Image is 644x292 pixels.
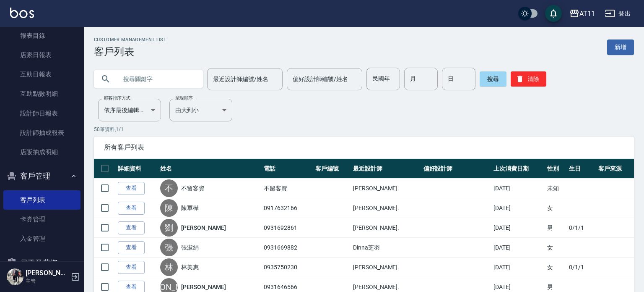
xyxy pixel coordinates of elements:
a: 入金管理 [3,229,80,248]
p: 主管 [26,277,68,285]
div: 由大到小 [169,99,232,121]
th: 電話 [262,159,313,179]
td: [PERSON_NAME]. [351,179,421,198]
a: [PERSON_NAME] [181,283,226,291]
button: AT11 [566,5,598,22]
label: 顧客排序方式 [104,95,130,101]
div: 林 [160,258,178,276]
p: 50 筆資料, 1 / 1 [94,126,634,133]
div: 依序最後編輯時間 [98,99,161,121]
div: AT11 [579,8,595,19]
input: 搜尋關鍵字 [117,68,196,90]
a: 查看 [118,202,145,215]
button: 搜尋 [480,71,506,87]
a: 查看 [118,261,145,274]
td: 女 [545,238,567,258]
a: 報表目錄 [3,26,80,45]
a: 查看 [118,241,145,254]
a: 店販抽成明細 [3,142,80,162]
td: [PERSON_NAME]. [351,258,421,277]
a: 張淑絹 [181,243,199,252]
button: save [545,5,562,22]
span: 所有客戶列表 [104,143,624,152]
td: [DATE] [491,179,545,198]
img: Logo [10,8,34,18]
div: 不 [160,179,178,197]
th: 性別 [545,159,567,179]
td: 男 [545,218,567,238]
td: 0931692861 [262,218,313,238]
button: 客戶管理 [3,165,80,187]
div: 陳 [160,199,178,217]
th: 最近設計師 [351,159,421,179]
a: 查看 [118,182,145,195]
td: 女 [545,258,567,277]
th: 姓名 [158,159,262,179]
div: 劉 [160,219,178,237]
a: 設計師日報表 [3,104,80,123]
h3: 客戶列表 [94,46,166,58]
button: 登出 [602,6,634,21]
td: 0935750230 [262,258,313,277]
a: [PERSON_NAME] [181,224,226,232]
button: 員工及薪資 [3,252,80,274]
a: 互助點數明細 [3,84,80,103]
th: 生日 [567,159,596,179]
td: [PERSON_NAME]. [351,198,421,218]
a: 卡券管理 [3,210,80,229]
th: 客戶編號 [313,159,351,179]
td: 0931669882 [262,238,313,258]
th: 偏好設計師 [421,159,492,179]
td: [DATE] [491,258,545,277]
td: Dinna芝羽 [351,238,421,258]
a: 店家日報表 [3,45,80,65]
a: 新增 [607,39,634,55]
td: 0/1/1 [567,218,596,238]
td: [PERSON_NAME]. [351,218,421,238]
a: 林美惠 [181,263,199,271]
td: [DATE] [491,238,545,258]
h5: [PERSON_NAME]. [26,269,68,277]
td: 未知 [545,179,567,198]
a: 不留客資 [181,184,205,192]
img: Person [7,268,23,285]
td: [DATE] [491,198,545,218]
td: 0917632166 [262,198,313,218]
a: 設計師抽成報表 [3,123,80,142]
label: 呈現順序 [175,95,193,101]
a: 查看 [118,221,145,234]
th: 客戶來源 [596,159,634,179]
td: 不留客資 [262,179,313,198]
td: 女 [545,198,567,218]
a: 互助日報表 [3,65,80,84]
h2: Customer Management List [94,37,166,42]
td: 0/1/1 [567,258,596,277]
th: 上次消費日期 [491,159,545,179]
a: 陳軍樺 [181,204,199,212]
a: 客戶列表 [3,190,80,210]
div: 張 [160,239,178,256]
td: [DATE] [491,218,545,238]
button: 清除 [511,71,546,87]
th: 詳細資料 [116,159,158,179]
